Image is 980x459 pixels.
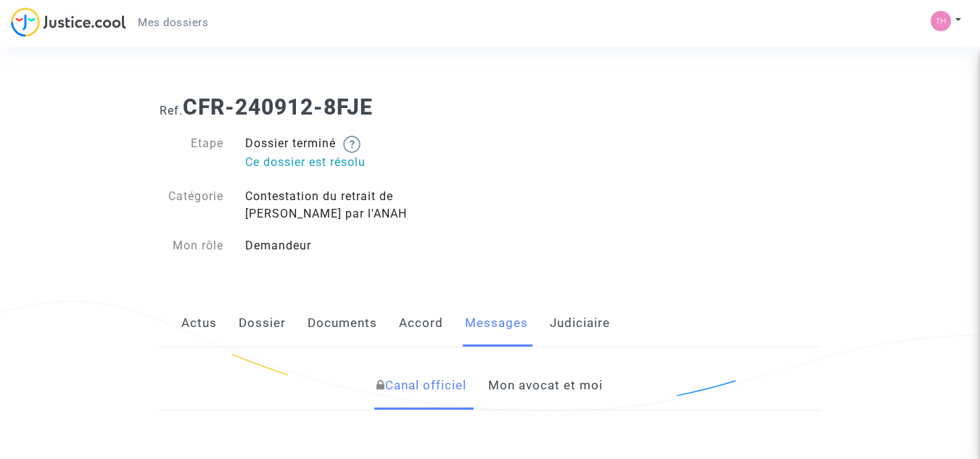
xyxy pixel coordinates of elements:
a: Judiciaire [550,299,610,347]
a: Dossier [239,299,286,347]
a: Mon avocat et moi [488,362,603,410]
div: Etape [149,135,234,173]
img: jc-logo.svg [11,7,126,37]
div: Demandeur [234,237,490,255]
a: Actus [181,299,217,347]
img: help.svg [343,136,361,153]
div: Dossier terminé [234,135,490,173]
a: Messages [465,299,528,347]
img: b410a69b960c0d19e4df11503774aa43 [931,11,951,31]
a: Accord [399,299,443,347]
a: Mes dossiers [126,12,220,33]
a: Canal officiel [376,362,466,410]
div: Mon rôle [149,237,234,255]
div: Catégorie [149,188,234,223]
a: Documents [308,299,377,347]
span: Mes dossiers [138,16,208,29]
b: CFR-240912-8FJE [183,94,373,120]
p: Ce dossier est résolu [245,153,479,171]
div: Contestation du retrait de [PERSON_NAME] par l'ANAH [234,188,490,223]
span: Ref. [160,104,183,117]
